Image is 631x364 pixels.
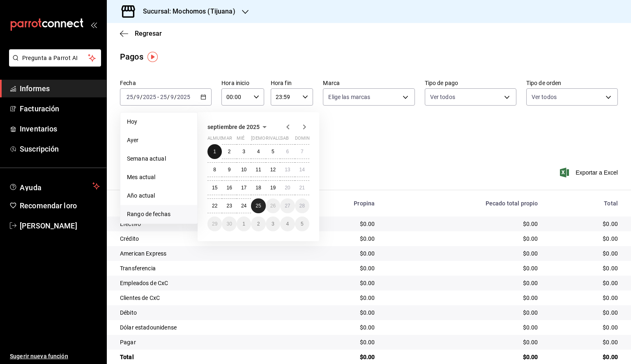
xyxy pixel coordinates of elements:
[127,155,166,162] font: Semana actual
[301,221,304,227] abbr: 5 de octubre de 2025
[134,94,136,100] font: /
[226,221,232,227] font: 30
[532,94,557,100] font: Ver todos
[120,354,134,360] font: Total
[603,265,618,272] font: $0.00
[299,203,305,209] abbr: 28 de septiembre de 2025
[280,136,289,144] abbr: sábado
[272,149,274,154] abbr: 5 de septiembre de 2025
[127,137,139,143] font: Ayer
[207,198,222,213] button: 22 de septiembre de 2025
[280,162,295,177] button: 13 de septiembre de 2025
[120,250,166,257] font: American Express
[295,144,309,159] button: 7 de septiembre de 2025
[241,203,246,209] font: 24
[523,280,538,286] font: $0.00
[237,217,251,231] button: 1 de octubre de 2025
[286,149,289,154] abbr: 6 de septiembre de 2025
[523,354,538,360] font: $0.00
[603,309,618,316] font: $0.00
[603,354,618,360] font: $0.00
[126,94,134,100] input: --
[285,203,290,209] abbr: 27 de septiembre de 2025
[170,94,174,100] input: --
[295,136,315,141] font: dominio
[285,203,290,209] font: 27
[120,339,136,346] font: Pagar
[222,144,236,159] button: 2 de septiembre de 2025
[270,203,276,209] font: 26
[241,185,246,191] font: 17
[251,144,265,159] button: 4 de septiembre de 2025
[20,145,59,153] font: Suscripción
[285,167,290,173] abbr: 13 de septiembre de 2025
[20,221,77,230] font: [PERSON_NAME]
[147,52,158,62] img: Marcador de información sobre herramientas
[257,149,260,154] abbr: 4 de septiembre de 2025
[270,185,276,191] abbr: 19 de septiembre de 2025
[120,52,143,62] font: Pagos
[604,200,618,207] font: Total
[237,162,251,177] button: 10 de septiembre de 2025
[425,80,458,86] font: Tipo de pago
[177,94,191,100] input: ----
[257,149,260,154] font: 4
[270,203,276,209] abbr: 26 de septiembre de 2025
[140,94,143,100] font: /
[295,180,309,195] button: 21 de septiembre de 2025
[207,136,232,141] font: almuerzo
[360,339,375,346] font: $0.00
[603,324,618,331] font: $0.00
[213,149,216,154] abbr: 1 de septiembre de 2025
[120,30,162,37] button: Regresar
[6,60,101,68] a: Pregunta a Parrot AI
[270,167,276,173] abbr: 12 de septiembre de 2025
[266,136,288,141] font: rivalizar
[90,21,97,28] button: abrir_cajón_menú
[20,201,77,210] font: Recomendar loro
[226,221,232,227] abbr: 30 de septiembre de 2025
[523,324,538,331] font: $0.00
[120,295,160,301] font: Clientes de CxC
[20,104,59,113] font: Facturación
[207,124,260,130] font: septiembre de 2025
[360,265,375,272] font: $0.00
[237,198,251,213] button: 24 de septiembre de 2025
[251,136,299,141] font: [DEMOGRAPHIC_DATA]
[222,136,232,144] abbr: martes
[603,250,618,257] font: $0.00
[207,180,222,195] button: 15 de septiembre de 2025
[523,265,538,272] font: $0.00
[127,192,155,199] font: Año actual
[285,185,290,191] abbr: 20 de septiembre de 2025
[270,167,276,173] font: 12
[266,217,280,231] button: 3 de octubre de 2025
[360,250,375,257] font: $0.00
[295,136,315,144] abbr: domingo
[228,149,231,154] abbr: 2 de septiembre de 2025
[523,235,538,242] font: $0.00
[241,167,246,173] font: 10
[212,203,217,209] font: 22
[242,221,245,227] abbr: 1 de octubre de 2025
[237,136,244,141] font: mié
[251,198,265,213] button: 25 de septiembre de 2025
[523,309,538,316] font: $0.00
[328,94,370,100] font: Elige las marcas
[228,167,231,173] font: 9
[228,167,231,173] abbr: 9 de septiembre de 2025
[127,118,137,125] font: Hoy
[120,80,136,86] font: Fecha
[299,185,305,191] abbr: 21 de septiembre de 2025
[207,162,222,177] button: 8 de septiembre de 2025
[285,167,290,173] font: 13
[237,144,251,159] button: 3 de septiembre de 2025
[127,174,155,180] font: Mes actual
[295,217,309,231] button: 5 de octubre de 2025
[266,162,280,177] button: 12 de septiembre de 2025
[360,235,375,242] font: $0.00
[20,183,42,192] font: Ayuda
[256,167,261,173] abbr: 11 de septiembre de 2025
[523,339,538,346] font: $0.00
[603,280,618,286] font: $0.00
